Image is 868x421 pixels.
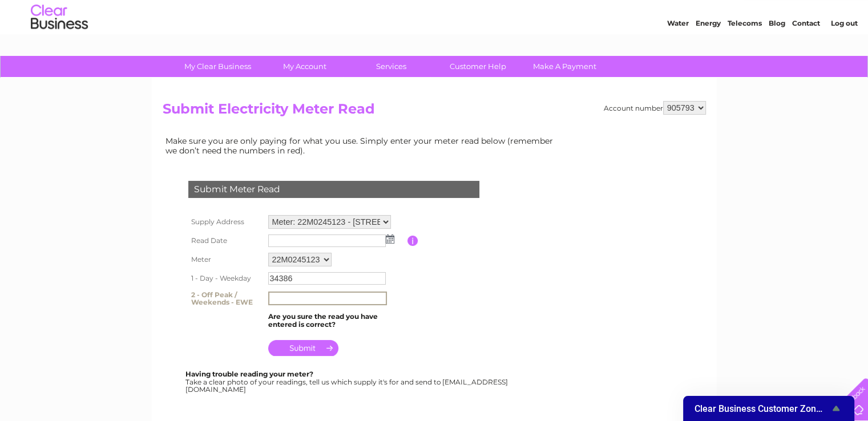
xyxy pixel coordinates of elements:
[407,236,418,246] input: Information
[185,269,265,288] th: 1 - Day - Weekday
[769,48,785,57] a: Blog
[604,101,706,115] div: Account number
[830,48,857,57] a: Log out
[695,402,843,415] button: Show survey - Clear Business Customer Zone Survey
[728,48,762,57] a: Telecoms
[188,181,479,198] div: Submit Meter Read
[30,30,88,64] img: logo.png
[185,288,265,310] th: 2 - Off Peak / Weekends - EWE
[185,232,265,250] th: Read Date
[163,133,562,157] td: Make sure you are only paying for what you use. Simply enter your meter read below (remember we d...
[667,48,689,57] a: Water
[518,56,612,77] a: Make A Payment
[265,310,407,331] td: Are you sure the read you have entered is correct?
[185,370,510,394] div: Take a clear photo of your readings, tell us which supply it's for and send to [EMAIL_ADDRESS][DO...
[386,234,394,244] img: ...
[165,6,704,55] div: Clear Business is a trading name of Verastar Limited (registered in [GEOGRAPHIC_DATA] No. 3667643...
[185,370,313,378] b: Having trouble reading your meter?
[185,250,265,269] th: Meter
[344,56,438,77] a: Services
[792,48,820,57] a: Contact
[653,6,732,20] a: 0333 014 3131
[163,101,706,123] h2: Submit Electricity Meter Read
[185,212,265,232] th: Supply Address
[431,56,525,77] a: Customer Help
[171,56,265,77] a: My Clear Business
[268,340,338,356] input: Submit
[696,48,721,57] a: Energy
[257,56,352,77] a: My Account
[695,403,829,414] span: Clear Business Customer Zone Survey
